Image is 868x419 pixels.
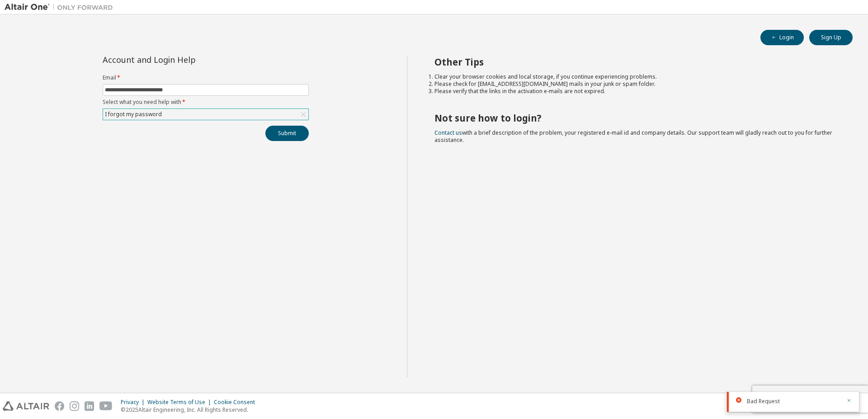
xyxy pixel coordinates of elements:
div: Privacy [121,399,147,406]
li: Please verify that the links in the activation e-mails are not expired. [434,88,837,95]
img: youtube.svg [99,401,113,411]
span: Bad Request [747,398,780,405]
label: Select what you need help with [103,99,309,106]
li: Clear your browser cookies and local storage, if you continue experiencing problems. [434,73,837,80]
img: Altair One [5,3,118,12]
img: linkedin.svg [85,401,94,411]
h2: Other Tips [434,56,837,68]
div: Account and Login Help [103,56,268,63]
div: Website Terms of Use [147,399,214,406]
img: instagram.svg [70,401,79,411]
li: Please check for [EMAIL_ADDRESS][DOMAIN_NAME] mails in your junk or spam folder. [434,80,837,88]
div: Cookie Consent [214,399,260,406]
iframe: reCAPTCHA [752,386,868,413]
span: with a brief description of the problem, your registered e-mail id and company details. Our suppo... [434,129,832,144]
div: I forgot my password [104,109,163,119]
button: Login [760,30,804,45]
a: Contact us [434,129,462,137]
button: Sign Up [809,30,853,45]
button: Submit [265,126,309,141]
img: facebook.svg [55,401,64,411]
div: I forgot my password [103,109,308,120]
label: Email [103,74,309,81]
h2: Not sure how to login? [434,112,837,124]
p: © 2025 Altair Engineering, Inc. All Rights Reserved. [121,406,260,414]
img: altair_logo.svg [3,401,49,411]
